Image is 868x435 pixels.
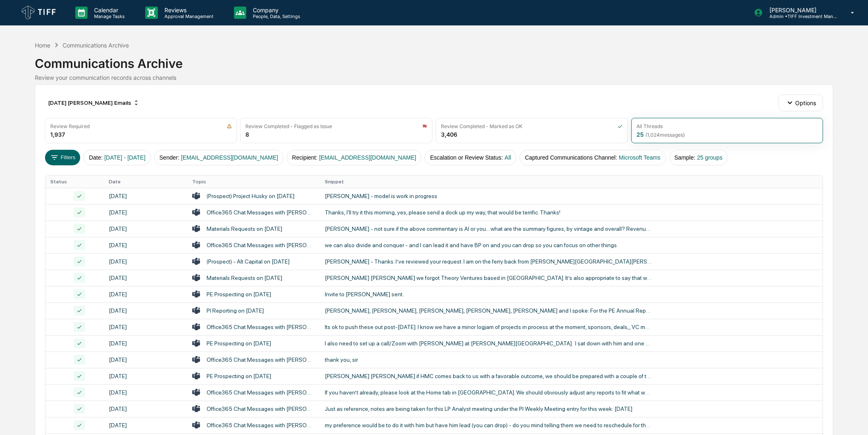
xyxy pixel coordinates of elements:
img: icon [422,124,427,129]
div: PE Prospecting on [DATE] [207,373,271,379]
div: Office365 Chat Messages with [PERSON_NAME], [PERSON_NAME] on [DATE] [207,324,315,330]
div: PI Reporting on [DATE] [207,307,264,314]
div: Office365 Chat Messages with [PERSON_NAME], [PERSON_NAME] on [DATE] [207,242,315,248]
div: Review Required [50,123,90,129]
button: Options [778,95,823,111]
div: Review your communication records across channels [35,74,833,81]
div: 8 [245,131,249,138]
button: Sample:25 groups [669,150,728,165]
p: Admin • TIFF Investment Management [763,14,839,19]
div: [DATE] [109,340,182,347]
img: icon [618,124,623,129]
div: (Prospect) Project Husky on [DATE] [207,193,295,199]
div: PE Prospecting on [DATE] [207,340,271,347]
div: [DATE] [109,422,182,428]
span: [EMAIL_ADDRESS][DOMAIN_NAME] [181,154,278,161]
div: [PERSON_NAME] - not sure if the above commentary is AI or you... what are the summary figures, by... [325,225,652,232]
div: [DATE] [109,242,182,248]
button: Captured Communications Channel:Microsoft Teams [519,150,666,165]
div: Office365 Chat Messages with [PERSON_NAME], [PERSON_NAME] on [DATE] [207,422,315,428]
span: [DATE] - [DATE] [104,154,146,161]
div: PE Prospecting on [DATE] [207,291,271,298]
div: [PERSON_NAME] [PERSON_NAME] we forgot Theory Ventures based in [GEOGRAPHIC_DATA]. It’s also appro... [325,275,652,281]
div: Office365 Chat Messages with [PERSON_NAME], [PERSON_NAME] on [DATE] [207,209,315,216]
span: Microsoft Teams [619,154,661,161]
p: Reviews [158,7,218,14]
div: Invite to [PERSON_NAME] sent. [325,291,652,298]
p: Manage Tasks [88,14,129,19]
div: Office365 Chat Messages with [PERSON_NAME], [PERSON_NAME], [PERSON_NAME], [PERSON_NAME], [PERSON_... [207,389,315,396]
div: 25 [636,131,685,138]
div: [PERSON_NAME] - Thanks. I’ve reviewed your request. I am on the ferry back from [PERSON_NAME][GEO... [325,258,652,265]
div: Review Completed - Marked as OK [441,123,522,129]
div: Materials Requests on [DATE] [207,275,282,281]
span: 25 groups [697,154,722,161]
button: Recipient:[EMAIL_ADDRESS][DOMAIN_NAME] [287,150,422,165]
div: [DATE] [109,291,182,298]
p: People, Data, Settings [246,14,304,19]
div: thank you, sir [325,356,652,363]
div: [DATE] [PERSON_NAME] Emails [45,96,143,109]
div: we can also divide and conquer - and I can lead it and have BP on and you can drop so you can foc... [325,242,652,248]
div: 3,406 [441,131,457,138]
div: [DATE] [109,389,182,396]
div: Communications Archive [35,50,833,71]
div: Communications Archive [63,42,129,49]
th: Date [104,176,187,188]
span: [EMAIL_ADDRESS][DOMAIN_NAME] [319,154,416,161]
div: my preference would be to do it with him but have him lead (you can drop) - do you mind telling t... [325,422,652,428]
button: Date:[DATE] - [DATE] [83,150,151,165]
th: Snippet [320,176,823,188]
div: [DATE] [109,225,182,232]
p: Company [246,7,304,14]
p: Calendar [88,7,129,14]
button: Sender:[EMAIL_ADDRESS][DOMAIN_NAME] [154,150,283,165]
div: Review Completed - Flagged as Issue [245,123,332,129]
div: Materials Requests on [DATE] [207,225,282,232]
div: Thanks, I'll try it this morning, yes, please send a dock up my way, that would be terrific. Thanks! [325,209,652,216]
button: Filters [45,150,81,165]
div: Home [35,42,50,49]
p: [PERSON_NAME] [763,7,839,14]
div: [DATE] [109,193,182,199]
div: [PERSON_NAME] [PERSON_NAME] if HMC comes back to us with a favorable outcome, we should be prepar... [325,373,652,379]
span: ( 1,024 messages) [645,132,685,138]
div: [DATE] [109,209,182,216]
div: (Prospect) - Alt Capital on [DATE] [207,258,290,265]
button: Escalation or Review Status:All [425,150,516,165]
span: All [505,154,511,161]
div: 1,937 [50,131,65,138]
img: logo [20,4,59,22]
div: If you haven’t already, please look at the Home tab in [GEOGRAPHIC_DATA]. We should obviously adj... [325,389,652,396]
p: Approval Management [158,14,218,19]
div: Office365 Chat Messages with [PERSON_NAME], [PERSON_NAME], [PERSON_NAME], [PERSON_NAME], [PERSON_... [207,406,315,412]
div: [PERSON_NAME] - model is work in progress [325,193,652,199]
div: [DATE] [109,373,182,379]
div: [DATE] [109,307,182,314]
div: Its ok to push these out post-[DATE]. I know we have a minor logjam of projects in process at the... [325,324,652,330]
div: All Threads [636,123,663,129]
div: [DATE] [109,356,182,363]
div: Just as reference, notes are being taken for this LP Analyst meeting under the PI Weekly Meeting ... [325,406,652,412]
div: [PERSON_NAME], [PERSON_NAME], [PERSON_NAME], [PERSON_NAME], [PERSON_NAME] and I spoke: For the PE... [325,307,652,314]
div: [DATE] [109,324,182,330]
div: [DATE] [109,275,182,281]
div: [DATE] [109,406,182,412]
th: Topic [187,176,320,188]
div: Office365 Chat Messages with [PERSON_NAME], [PERSON_NAME] on [DATE] [207,356,315,363]
div: I also need to set up a call/Zoom with [PERSON_NAME] at [PERSON_NAME][GEOGRAPHIC_DATA]. I sat dow... [325,340,652,347]
img: icon [227,124,232,129]
iframe: Open customer support [842,408,864,430]
th: Status [45,176,104,188]
div: [DATE] [109,258,182,265]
